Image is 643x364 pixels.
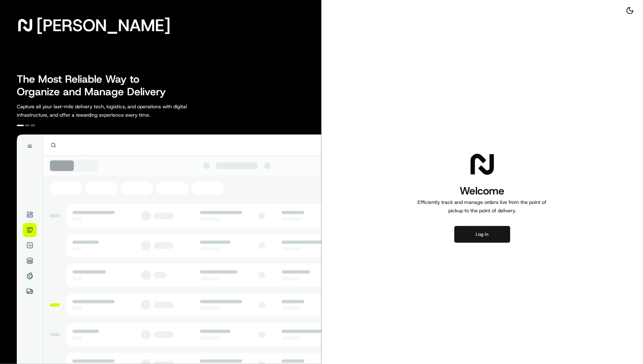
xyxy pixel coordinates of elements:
[415,198,550,215] p: Efficiently track and manage orders live from the point of pickup to the point of delivery.
[17,102,218,119] p: Capture all your last-mile delivery tech, logistics, and operations with digital infrastructure, ...
[454,226,510,243] button: Log in
[36,18,170,32] span: [PERSON_NAME]
[17,73,174,98] h2: The Most Reliable Way to Organize and Manage Delivery
[415,184,550,198] h1: Welcome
